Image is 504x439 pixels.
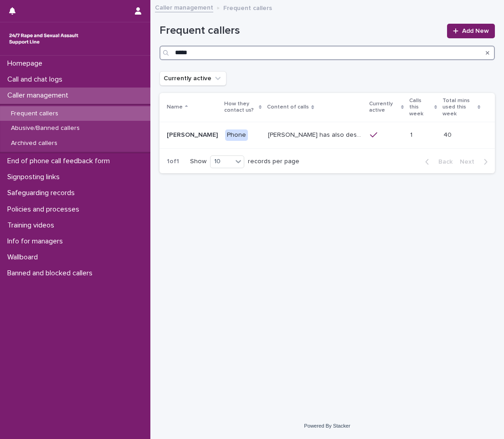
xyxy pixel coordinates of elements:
[4,205,87,214] p: Policies and processes
[462,28,489,34] span: Add New
[223,2,272,12] p: Frequent callers
[4,221,62,230] p: Training videos
[190,158,206,165] p: Show
[369,99,399,116] p: Currently active
[433,159,453,165] span: Back
[159,122,495,148] tr: [PERSON_NAME][PERSON_NAME] Phone[PERSON_NAME] has also described being sexually abused as a child...
[4,75,70,84] p: Call and chat logs
[211,157,232,166] div: 10
[159,150,186,173] p: 1 of 1
[167,102,183,112] p: Name
[460,159,480,165] span: Next
[4,91,76,100] p: Caller management
[155,2,213,12] a: Caller management
[4,124,87,132] p: Abusive/Banned callers
[225,129,248,141] div: Phone
[4,157,117,165] p: End of phone call feedback form
[4,237,70,246] p: Info for managers
[4,173,67,181] p: Signposting links
[447,24,495,38] a: Add New
[248,158,299,165] p: records per page
[418,158,456,166] button: Back
[456,158,495,166] button: Next
[442,96,475,119] p: Total mins used this week
[167,129,220,139] p: [PERSON_NAME]
[267,102,309,112] p: Content of calls
[159,71,226,86] button: Currently active
[4,59,50,68] p: Homepage
[268,129,364,139] p: Paula has also described being sexually abused as a child, and on different calls, has explained ...
[159,24,442,37] h1: Frequent callers
[410,129,414,139] p: 1
[304,423,350,429] a: Powered By Stacker
[7,30,80,48] img: rhQMoQhaT3yELyF149Cw
[4,269,100,278] p: Banned and blocked callers
[159,46,495,60] input: Search
[4,110,66,118] p: Frequent callers
[409,96,432,119] p: Calls this week
[4,139,65,147] p: Archived callers
[443,129,453,139] p: 40
[4,253,45,262] p: Wallboard
[4,189,82,197] p: Safeguarding records
[224,99,257,116] p: How they contact us?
